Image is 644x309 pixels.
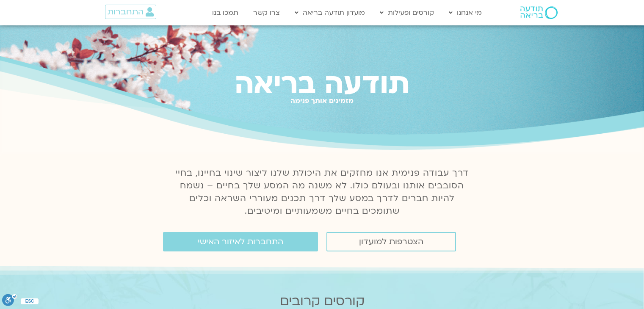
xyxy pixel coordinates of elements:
span: התחברות לאיזור האישי [198,237,283,246]
a: התחברות לאיזור האישי [163,232,318,251]
img: תודעה בריאה [520,6,558,19]
span: התחברות [108,7,144,17]
a: התחברות [105,5,156,19]
a: צרו קשר [249,5,284,21]
a: קורסים ופעילות [376,5,438,21]
a: תמכו בנו [208,5,243,21]
a: מועדון תודעה בריאה [290,5,369,21]
h2: קורסים קרובים [58,294,586,309]
a: הצטרפות למועדון [326,232,456,251]
p: דרך עבודה פנימית אנו מחזקים את היכולת שלנו ליצור שינוי בחיינו, בחיי הסובבים אותנו ובעולם כולו. לא... [171,167,474,218]
span: הצטרפות למועדון [359,237,423,246]
a: מי אנחנו [445,5,486,21]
